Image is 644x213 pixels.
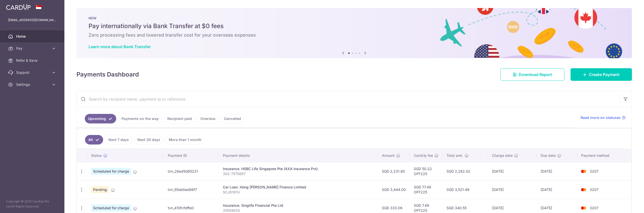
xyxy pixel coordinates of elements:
[221,114,244,123] a: Cancelled
[105,135,132,145] a: Next 7 days
[85,114,116,123] a: Upcoming
[410,180,442,199] td: SGD 77.49 OFF225
[85,135,103,145] a: All
[91,204,131,211] span: Scheduled for charge
[164,149,219,162] th: Payment ID
[89,16,620,20] p: NEW
[16,34,49,39] span: Home
[541,153,556,158] span: Due date
[8,18,56,23] p: [EMAIL_ADDRESS][DOMAIN_NAME]
[579,205,589,211] img: Bank Card
[590,169,598,173] span: 3207
[76,8,632,58] img: Bank transfer banner
[89,44,151,49] a: Learn more about Bank Transfer
[378,162,410,180] td: SGD 2,231.80
[223,190,374,195] p: SCJ8181U
[589,72,620,78] span: Create Payment
[492,153,513,158] span: Charge date
[581,115,626,120] a: Read more on statuses
[77,91,620,107] input: Search by recipient name, payment id or reference
[488,180,537,199] td: [DATE]
[590,206,598,210] span: 3207
[16,58,49,63] span: Refer & Save
[537,162,577,180] td: [DATE]
[76,70,139,79] h4: Payments Dashboard
[166,135,205,145] a: More than 1 month
[91,186,109,193] span: Pending
[91,153,102,158] span: Status
[410,162,442,180] td: SGD 50.22 OFF225
[134,135,164,145] a: Next 30 days
[164,162,219,180] td: txn_26ed5d65221
[442,180,488,199] td: SGD 3,521.49
[219,149,378,162] th: Payment details
[223,185,374,190] div: Car Loan. Hong [PERSON_NAME] Finance Limited
[197,114,219,123] a: Overdue
[579,168,589,174] img: Bank Card
[579,187,589,193] img: Bank Card
[16,70,49,75] span: Support
[414,153,433,158] span: CardUp fee
[590,187,598,192] span: 3207
[577,149,631,162] th: Payment method
[571,68,632,81] a: Create Payment
[118,114,162,123] a: Payments on the way
[91,168,131,175] span: Scheduled for charge
[223,208,374,213] p: 31054630
[89,32,620,38] h6: Zero processing fees and lowered transfer cost for your overseas expenses
[500,68,565,81] a: Download Report
[488,162,537,180] td: [DATE]
[378,180,410,199] td: SGD 3,444.00
[447,153,463,158] span: Total amt.
[223,171,374,176] p: 302-7575657
[537,180,577,199] td: [DATE]
[6,4,31,10] img: CardUp
[581,115,621,120] span: Read more on statuses
[16,46,49,51] span: Pay
[16,82,49,87] span: Settings
[164,114,195,123] a: Recipient paid
[382,153,395,158] span: Amount
[89,22,620,30] h5: Pay internationally via Bank Transfer at $0 fees
[223,166,374,171] div: Insurance. HSBC LIfe Singapore Pte (AXA Insurance Pvt)
[519,72,552,78] span: Download Report
[442,162,488,180] td: SGD 2,282.02
[164,180,219,199] td: txn_55de0ad86f7
[223,203,374,208] div: Insurance. Singlife Financial Pte Ltd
